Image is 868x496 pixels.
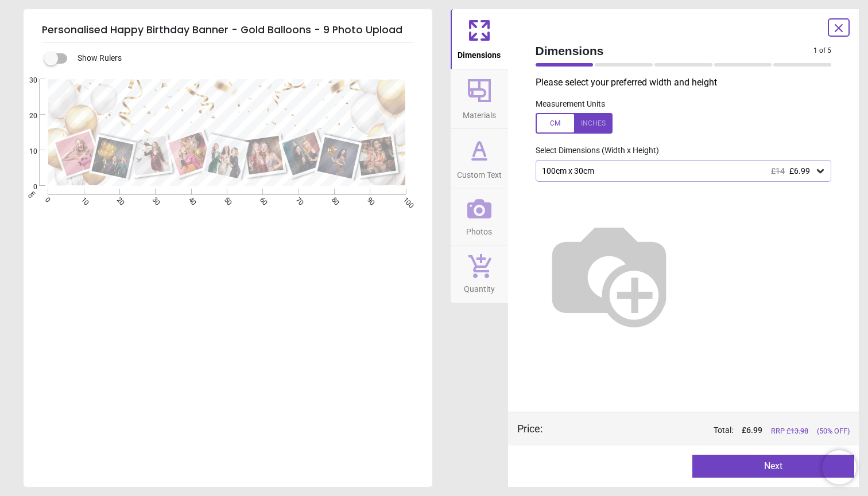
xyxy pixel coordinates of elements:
span: Dimensions [536,42,814,59]
button: Materials [451,69,508,129]
label: Select Dimensions (Width x Height) [526,145,659,157]
span: 10 [15,147,37,157]
button: Dimensions [451,9,508,69]
span: Dimensions [458,44,501,61]
span: £6.99 [789,166,810,175]
button: Quantity [451,245,508,303]
div: 100cm x 30cm [541,166,815,176]
span: 30 [15,76,37,85]
span: £ [742,425,762,436]
button: Custom Text [451,129,508,189]
button: Next [692,455,854,478]
span: 20 [15,111,37,121]
div: Show Rulers [51,52,432,65]
span: Quantity [464,278,495,295]
span: £ 13.98 [786,427,808,435]
span: £14 [771,166,785,175]
span: 6.99 [746,425,762,435]
img: Helper for size comparison [536,200,683,347]
span: 0 [15,182,37,192]
span: Materials [463,104,496,122]
span: Photos [466,221,492,238]
div: Price : [517,421,542,436]
span: Custom Text [457,164,502,181]
span: 1 of 5 [813,46,831,56]
p: Please select your preferred width and height [536,76,841,89]
span: (50% OFF) [817,426,850,436]
iframe: Brevo live chat [822,450,857,485]
div: Total: [560,425,850,436]
label: Measurement Units [536,99,605,110]
span: RRP [771,426,808,436]
button: Photos [451,189,508,245]
h5: Personalised Happy Birthday Banner - Gold Balloons - 9 Photo Upload [42,18,414,42]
